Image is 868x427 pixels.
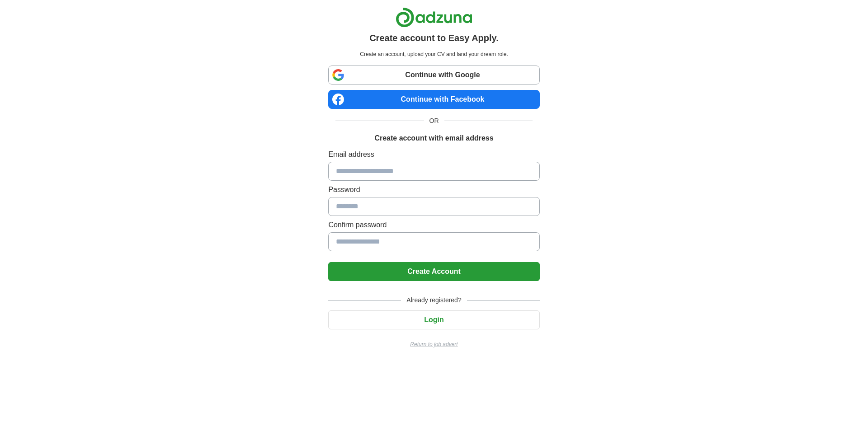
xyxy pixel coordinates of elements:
[328,90,539,109] a: Continue with Facebook
[330,50,538,58] p: Create an account, upload your CV and land your dream role.
[328,340,539,348] a: Return to job advert
[328,310,539,329] button: Login
[328,316,539,324] a: Login
[401,296,467,305] span: Already registered?
[328,149,539,160] label: Email address
[374,133,493,144] h1: Create account with email address
[328,220,539,230] label: Confirm password
[328,262,539,281] button: Create Account
[328,66,539,84] a: Continue with Google
[396,7,472,28] img: Adzuna logo
[328,184,539,195] label: Password
[424,116,444,126] span: OR
[369,31,499,45] h1: Create account to Easy Apply.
